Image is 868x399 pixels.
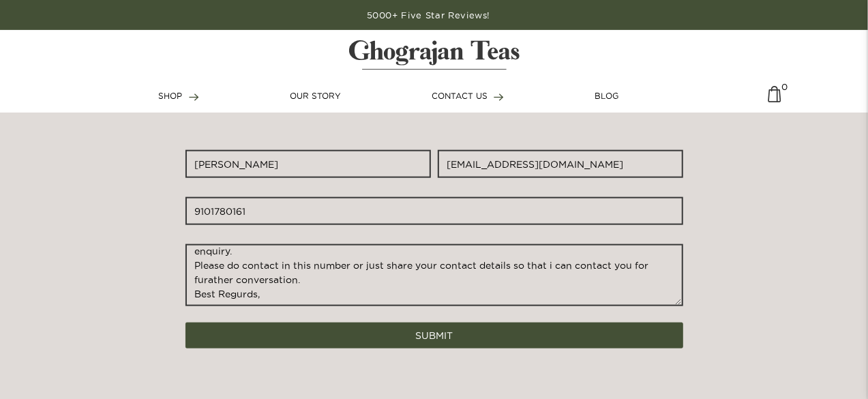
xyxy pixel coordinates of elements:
[432,91,488,100] span: CONTACT US
[768,86,781,113] a: 0
[494,93,504,101] img: forward-arrow.svg
[185,323,683,349] button: SUBMIT
[189,93,199,101] img: forward-arrow.svg
[782,80,788,87] span: 0
[768,86,781,113] img: cart-icon-matt.svg
[159,90,199,102] a: SHOP
[185,197,683,225] input: Your Phone (Optional)
[595,90,618,102] a: BLOG
[349,40,520,70] img: logo-matt.svg
[438,150,683,178] input: Your Email
[159,91,183,100] span: SHOP
[185,150,431,178] input: Your Name
[432,90,504,102] a: CONTACT US
[290,90,341,102] a: OUR STORY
